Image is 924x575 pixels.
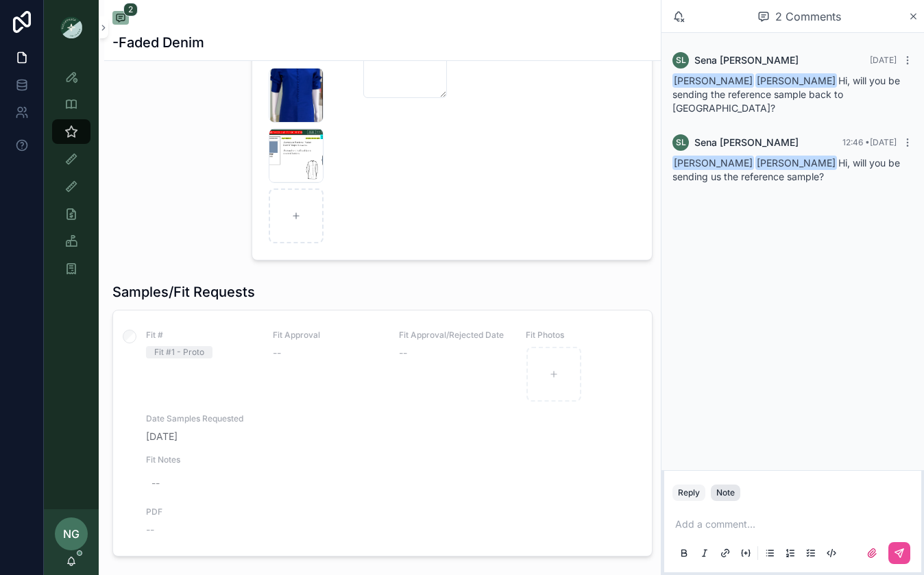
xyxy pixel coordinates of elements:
span: -- [399,346,407,360]
span: [PERSON_NAME] [755,156,837,170]
span: NG [63,526,80,542]
button: Reply [672,485,705,501]
span: Hi, will you be sending the reference sample back to [GEOGRAPHIC_DATA]? [672,75,900,114]
span: SL [676,137,686,148]
span: [PERSON_NAME] [755,73,837,88]
h1: -Faded Denim [112,33,204,52]
div: Note [716,487,735,498]
h1: Samples/Fit Requests [112,282,255,302]
span: Fit Approval [273,330,383,341]
span: Fit Photos [526,330,636,341]
span: 2 Comments [775,8,841,25]
span: [DATE] [146,430,256,443]
span: -- [273,346,281,360]
span: SL [676,55,686,66]
div: -- [151,476,160,490]
span: Date Samples Requested [146,413,256,424]
span: Sena [PERSON_NAME] [694,53,799,67]
span: 2 [123,3,138,16]
span: PDF [146,506,256,517]
span: Sena [PERSON_NAME] [694,136,799,149]
span: [DATE] [870,55,897,65]
img: App logo [60,16,82,38]
span: Fit Approval/Rejected Date [399,330,509,341]
span: Hi, will you be sending us the reference sample? [672,157,900,182]
a: Fit #Fit #1 - ProtoFit Approval--Fit Approval/Rejected Date--Fit PhotosDate Samples Requested[DAT... [113,310,652,556]
div: scrollable content [44,55,99,299]
div: Fit #1 - Proto [154,346,204,358]
span: [PERSON_NAME] [672,73,754,88]
span: Fit Notes [146,454,635,465]
span: [PERSON_NAME] [672,156,754,170]
span: Fit # [146,330,256,341]
span: -- [146,523,154,537]
button: 2 [112,11,129,27]
span: 12:46 • [DATE] [842,137,897,147]
button: Note [711,485,740,501]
